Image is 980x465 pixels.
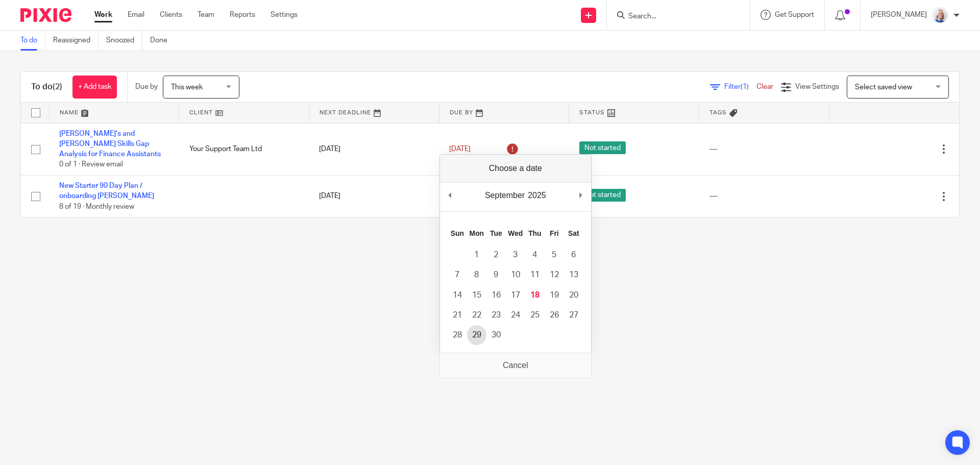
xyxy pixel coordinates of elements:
span: This week [171,84,203,91]
img: Pixie [20,8,71,22]
span: 8 of 19 · Monthly review [59,203,134,210]
button: Previous Month [445,188,455,203]
button: 28 [448,325,467,345]
button: 27 [564,305,583,325]
td: [DATE] [309,123,439,176]
button: 17 [506,285,525,305]
span: Tags [709,110,727,115]
button: 9 [486,265,506,285]
button: 10 [506,265,525,285]
button: 3 [506,245,525,265]
div: September [483,188,526,203]
img: Low%20Res%20-%20Your%20Support%20Team%20-5.jpg [932,7,948,23]
span: [DATE] [449,145,471,153]
button: 23 [486,305,506,325]
button: 12 [545,265,564,285]
a: Clear [756,83,773,90]
abbr: Wednesday [508,229,523,237]
button: 13 [564,265,583,285]
p: [PERSON_NAME] [871,10,927,20]
button: 15 [467,285,486,305]
a: Team [198,10,214,20]
button: 21 [448,305,467,325]
button: 19 [545,285,564,305]
button: 1 [467,245,486,265]
abbr: Friday [550,229,559,237]
button: 14 [448,285,467,305]
p: Due by [135,82,158,92]
button: 26 [545,305,564,325]
button: 25 [525,305,545,325]
abbr: Thursday [528,229,541,237]
a: [PERSON_NAME]'s and [PERSON_NAME] Skills Gap Analysis for Finance Assistants [59,130,161,158]
a: Snoozed [106,31,142,51]
button: 2 [486,245,506,265]
div: --- [709,144,819,154]
td: Your Support Team Ltd [179,123,309,176]
button: 4 [525,245,545,265]
button: 6 [564,245,583,265]
abbr: Sunday [451,229,464,237]
button: 30 [486,325,506,345]
button: Next Month [576,188,586,203]
a: + Add task [72,76,117,99]
span: Filter [724,83,756,90]
input: Search [627,12,719,21]
td: [DATE] [309,176,439,217]
abbr: Tuesday [490,229,502,237]
span: Get Support [775,11,814,18]
a: Settings [271,10,298,20]
button: 7 [448,265,467,285]
button: 22 [467,305,486,325]
a: Work [94,10,112,20]
button: 5 [545,245,564,265]
span: (1) [741,83,749,90]
span: Not started [579,189,626,202]
a: Clients [160,10,182,20]
a: Reassigned [53,31,99,51]
button: 18 [525,285,545,305]
a: To do [20,31,45,51]
button: 11 [525,265,545,285]
button: 29 [467,325,486,345]
a: Email [128,10,144,20]
a: Done [150,31,175,51]
h1: To do [31,82,62,92]
span: Not started [579,141,626,154]
a: Reports [230,10,255,20]
span: Select saved view [855,84,912,91]
span: (2) [53,83,62,91]
button: 20 [564,285,583,305]
div: --- [709,191,819,201]
button: 24 [506,305,525,325]
span: 0 of 1 · Review email [59,161,123,168]
button: 8 [467,265,486,285]
abbr: Saturday [568,229,579,237]
a: New Starter 90 Day Plan / onboarding [PERSON_NAME] [59,182,154,200]
div: 2025 [526,188,548,203]
button: 16 [486,285,506,305]
abbr: Monday [470,229,484,237]
span: View Settings [795,83,839,90]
